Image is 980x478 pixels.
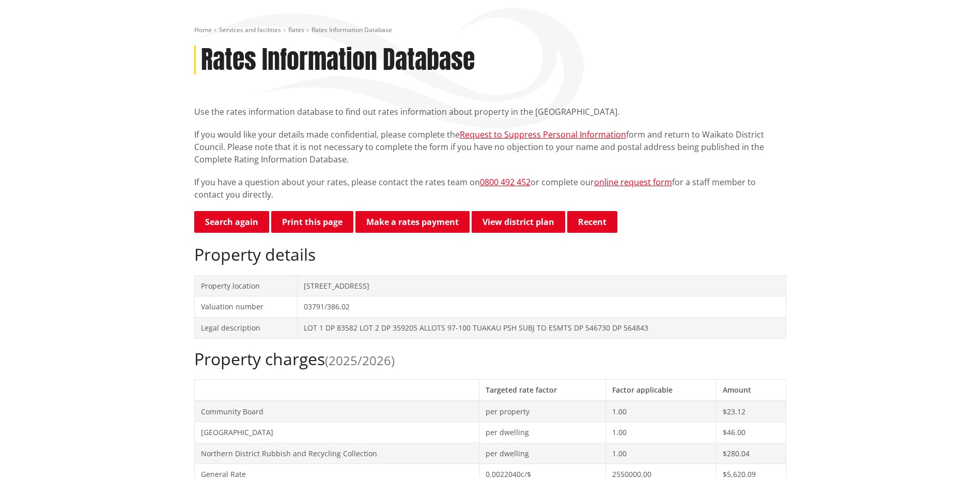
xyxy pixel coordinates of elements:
h1: Rates Information Database [201,45,475,75]
a: Request to Suppress Personal Information [460,129,626,140]
nav: breadcrumb [194,26,786,35]
td: $46.00 [717,422,786,443]
td: LOT 1 DP 83582 LOT 2 DP 359205 ALLOTS 97-100 TUAKAU PSH SUBJ TO ESMTS DP 546730 DP 564843 [297,317,786,338]
th: Amount [717,379,786,400]
td: per dwelling [479,443,606,464]
td: Valuation number [194,296,297,318]
a: Search again [194,211,269,233]
a: Make a rates payment [355,211,470,233]
td: Northern District Rubbish and Recycling Collection [194,443,479,464]
a: Home [194,25,212,34]
td: 1.00 [606,422,717,443]
td: 1.00 [606,401,717,422]
button: Recent [567,211,617,233]
iframe: Messenger Launcher [932,435,970,472]
a: View district plan [472,211,565,233]
td: per property [479,401,606,422]
td: Property location [194,275,297,296]
button: Print this page [271,211,353,233]
span: (2025/2026) [325,352,395,369]
th: Factor applicable [606,379,717,400]
td: per dwelling [479,422,606,443]
th: Targeted rate factor [479,379,606,400]
p: If you would like your details made confidential, please complete the form and return to Waikato ... [194,128,786,166]
td: Legal description [194,317,297,338]
a: Rates [288,25,304,34]
span: Rates Information Database [312,25,392,34]
td: 1.00 [606,443,717,464]
td: Community Board [194,401,479,422]
p: If you have a question about your rates, please contact the rates team on or complete our for a s... [194,176,786,201]
td: [GEOGRAPHIC_DATA] [194,422,479,443]
a: online request form [594,176,672,188]
a: Services and facilities [219,25,281,34]
td: $23.12 [717,401,786,422]
h2: Property details [194,245,786,264]
td: [STREET_ADDRESS] [297,275,786,296]
a: 0800 492 452 [480,176,531,188]
td: $280.04 [717,443,786,464]
h2: Property charges [194,349,786,369]
p: Use the rates information database to find out rates information about property in the [GEOGRAPHI... [194,106,786,118]
td: 03791/386.02 [297,296,786,318]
